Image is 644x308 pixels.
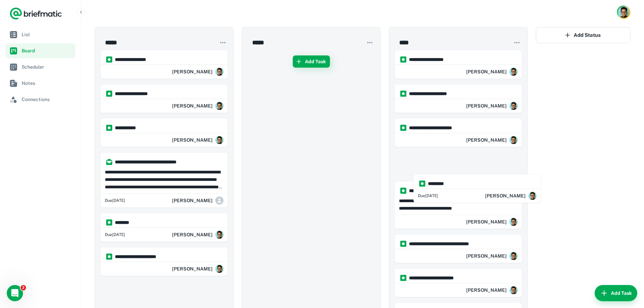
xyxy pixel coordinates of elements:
span: 2 [21,285,26,290]
iframe: Intercom live chat [7,285,23,301]
img: Nathaniel Velasquez [618,6,629,18]
span: Notes [22,79,73,87]
span: Scheduler [22,63,73,71]
a: Connections [5,92,75,107]
a: Scheduler [5,60,75,74]
a: List [5,27,75,42]
span: Board [22,47,73,54]
a: Board [5,43,75,58]
button: Add Task [293,55,330,68]
a: Notes [5,76,75,91]
span: Connections [22,96,73,103]
a: Logo [9,7,62,20]
button: Add Status [536,27,630,43]
button: Account button [617,5,630,19]
span: List [22,31,73,38]
button: Add Task [595,285,637,301]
